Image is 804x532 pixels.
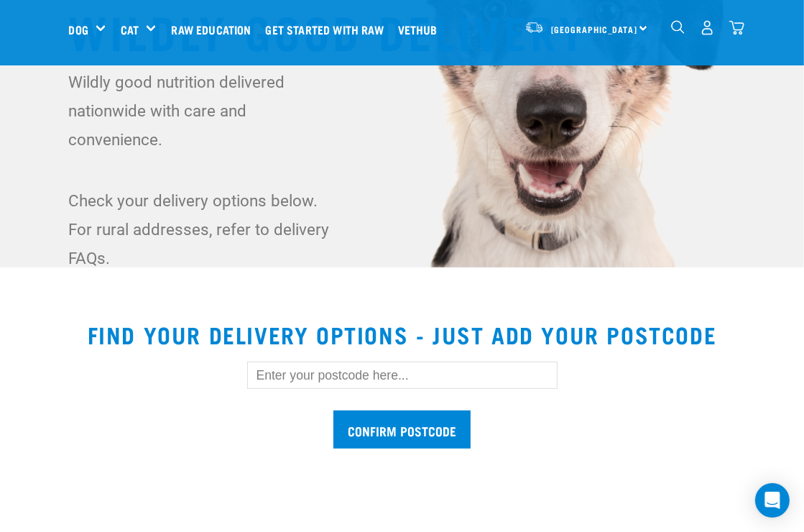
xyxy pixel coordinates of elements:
[262,1,394,58] a: Get started with Raw
[755,483,790,518] div: Open Intercom Messenger
[394,1,448,58] a: Vethub
[17,321,787,347] h2: Find your delivery options - just add your postcode
[69,186,336,272] p: Check your delivery options below. For rural addresses, refer to delivery FAQs.
[729,20,744,35] img: home-icon@2x.png
[69,68,336,154] p: Wildly good nutrition delivered nationwide with care and convenience.
[551,27,638,32] span: [GEOGRAPHIC_DATA]
[247,362,558,389] input: Enter your postcode here...
[167,1,262,58] a: Raw Education
[333,411,471,449] input: Confirm postcode
[700,20,715,35] img: user.png
[121,21,139,38] a: Cat
[671,20,685,34] img: home-icon-1@2x.png
[69,21,88,38] a: Dog
[525,21,544,34] img: van-moving.png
